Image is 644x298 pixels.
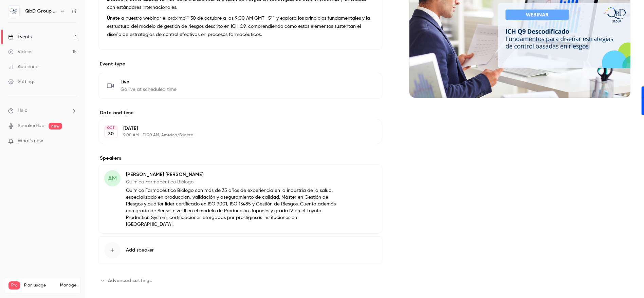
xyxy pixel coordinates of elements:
[8,48,32,55] div: Videos
[18,107,27,114] span: Help
[18,122,44,130] a: SpeakerHub
[98,110,382,116] label: Date and time
[126,247,154,254] span: Add speaker
[98,275,156,286] button: Advanced settings
[126,187,338,228] p: Químico Farmacéutico Biólogo con más de 35 años de experiencia en la industria de la salud, espec...
[25,8,57,15] h6: QbD Group ES
[126,171,338,178] p: [PERSON_NAME] [PERSON_NAME]
[121,79,177,85] span: Live
[8,6,19,17] img: QbD Group ES
[8,107,77,114] li: help-dropdown-opener
[8,63,38,70] div: Audience
[18,138,43,145] span: What's new
[98,236,382,264] button: Add speaker
[121,86,177,93] span: Go live at scheduled time
[108,277,152,284] span: Advanced settings
[123,133,346,138] p: 9:00 AM - 11:00 AM, America/Bogota
[8,78,35,85] div: Settings
[98,61,382,67] p: Event type
[60,283,76,288] a: Manage
[98,275,382,286] section: Advanced settings
[107,14,374,39] p: Únete a nuestro webinar el próximo** 30 de octubre a las 9:00 AM GMT -5** y explora los principio...
[98,155,382,162] label: Speakers
[126,179,338,185] p: Químico Farmacéutico Biólogo
[123,125,346,132] p: [DATE]
[8,281,20,290] span: Pro
[98,164,382,234] div: AM[PERSON_NAME] [PERSON_NAME]Químico Farmacéutico BiólogoQuímico Farmacéutico Biólogo con más de ...
[105,125,117,130] div: OCT
[24,283,56,288] span: Plan usage
[8,34,32,40] div: Events
[49,123,62,130] span: new
[108,174,117,183] span: AM
[108,131,114,137] p: 30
